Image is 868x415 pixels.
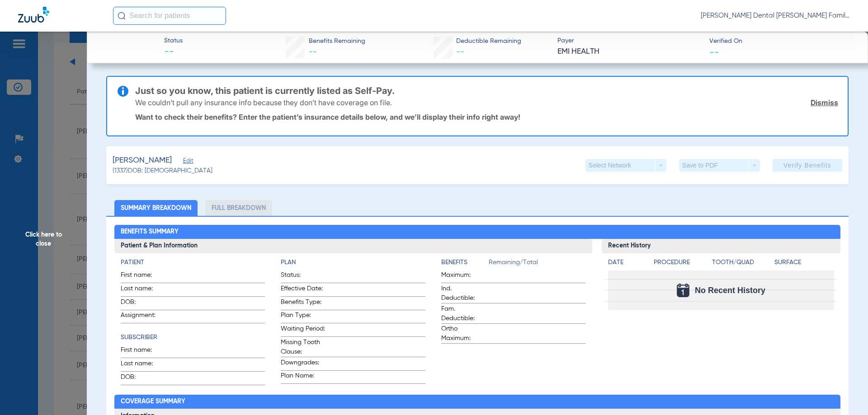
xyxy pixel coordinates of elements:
span: Deductible Remaining [456,37,521,46]
h3: Just so you know, this patient is currently listed as Self-Pay. [135,86,838,95]
span: -- [309,48,317,56]
span: Payer [557,36,702,46]
span: Assignment: [121,311,165,323]
h2: Benefits Summary [114,225,841,239]
span: Fam. Deductible: [441,304,486,323]
span: EMI HEALTH [557,46,702,57]
span: -- [456,48,464,56]
h3: Recent History [602,239,841,253]
span: Ortho Maximum: [441,324,486,343]
h4: Procedure [654,258,709,267]
app-breakdown-title: Procedure [654,258,709,270]
li: Summary Breakdown [114,200,198,216]
span: Effective Date: [281,284,325,296]
span: Benefits Type: [281,298,325,310]
input: Search for patients [113,7,226,25]
app-breakdown-title: Surface [774,258,834,270]
h4: Surface [774,258,834,267]
app-breakdown-title: Tooth/Quad [712,258,772,270]
span: Edit [183,158,191,166]
a: Dismiss [811,98,838,107]
span: Maximum: [441,270,486,283]
span: -- [164,46,183,59]
app-breakdown-title: Date [608,258,646,270]
span: [PERSON_NAME] [113,155,172,166]
h2: Coverage Summary [114,395,841,409]
span: Plan Name: [281,371,325,383]
li: Full Breakdown [205,200,272,216]
h4: Plan [281,258,425,267]
h4: Patient [121,258,265,267]
h4: Benefits [441,258,489,267]
span: (1337) DOB: [DEMOGRAPHIC_DATA] [113,166,212,176]
span: [PERSON_NAME] Dental [PERSON_NAME] Family Dental [701,11,850,20]
span: DOB: [121,298,165,310]
span: Last name: [121,284,165,296]
img: info-icon [118,86,128,97]
span: Plan Type: [281,311,325,323]
span: DOB: [121,373,165,385]
app-breakdown-title: Benefits [441,258,489,270]
p: Want to check their benefits? Enter the patient’s insurance details below, and we’ll display thei... [135,112,838,121]
span: Remaining/Total [489,258,586,270]
span: Missing Tooth Clause: [281,338,325,357]
p: We couldn’t pull any insurance info because they don’t have coverage on file. [135,98,392,107]
span: Ind. Deductible: [441,284,486,303]
span: -- [709,47,719,56]
span: First name: [121,270,165,283]
span: Last name: [121,359,165,371]
span: First name: [121,345,165,358]
span: Verified On [709,37,854,46]
iframe: Chat Widget [823,372,868,415]
span: Benefits Remaining [309,37,365,46]
h3: Patient & Plan Information [114,239,592,253]
img: Zuub Logo [18,7,49,23]
span: Waiting Period: [281,324,325,336]
span: Downgrades: [281,358,325,370]
span: Status [164,36,183,46]
img: Calendar [677,284,689,297]
h4: Subscriber [121,333,265,342]
h4: Tooth/Quad [712,258,772,267]
span: Status: [281,270,325,283]
h4: Date [608,258,646,267]
span: No Recent History [695,286,765,295]
img: Search Icon [118,12,126,20]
